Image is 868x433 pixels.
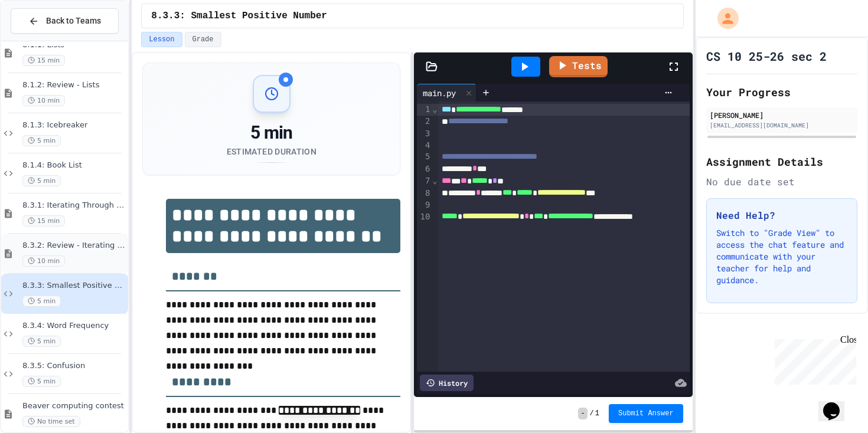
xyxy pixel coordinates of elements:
[22,376,61,387] span: 5 min
[417,128,432,140] div: 3
[706,175,857,189] div: No due date set
[706,48,827,64] h1: CS 10 25-26 sec 2
[420,375,474,391] div: History
[22,201,126,211] span: 8.3.1: Iterating Through Lists
[590,409,594,418] span: /
[22,255,65,267] span: 10 min
[706,84,857,100] h2: Your Progress
[417,104,432,116] div: 1
[432,104,438,114] span: Fold line
[417,116,432,127] div: 2
[22,160,126,170] span: 8.1.4: Book List
[432,176,438,185] span: Fold line
[716,208,847,222] h3: Need Help?
[227,122,316,143] div: 5 min
[22,281,126,291] span: 8.3.3: Smallest Positive Number
[716,227,847,286] p: Switch to "Grade View" to access the chat feature and communicate with your teacher for help and ...
[22,135,61,146] span: 5 min
[151,9,327,23] span: 8.3.3: Smallest Positive Number
[417,84,477,101] div: main.py
[417,140,432,152] div: 4
[22,80,126,90] span: 8.1.2: Review - Lists
[706,153,857,170] h2: Assignment Details
[417,151,432,163] div: 5
[22,215,65,227] span: 15 min
[11,8,119,34] button: Back to Teams
[22,95,65,106] span: 10 min
[417,188,432,199] div: 8
[22,55,65,66] span: 15 min
[609,404,683,423] button: Submit Answer
[417,87,462,99] div: main.py
[417,175,432,187] div: 7
[22,416,80,427] span: No time set
[710,110,854,120] div: [PERSON_NAME]
[22,361,126,371] span: 8.3.5: Confusion
[227,146,316,158] div: Estimated Duration
[22,241,126,251] span: 8.3.2: Review - Iterating Through Lists
[578,408,587,419] span: -
[46,15,101,27] span: Back to Teams
[417,163,432,175] div: 6
[22,120,126,130] span: 8.1.3: Icebreaker
[549,56,608,77] a: Tests
[618,409,674,418] span: Submit Answer
[710,121,854,130] div: [EMAIL_ADDRESS][DOMAIN_NAME]
[818,386,856,421] iframe: chat widget
[141,32,182,47] button: Lesson
[22,321,126,331] span: 8.3.4: Word Frequency
[417,211,432,235] div: 10
[417,199,432,211] div: 9
[22,296,61,307] span: 5 min
[22,401,126,411] span: Beaver computing contest
[185,32,221,47] button: Grade
[595,409,599,418] span: 1
[5,5,81,75] div: Chat with us now!Close
[22,336,61,347] span: 5 min
[705,5,742,32] div: My Account
[770,334,856,385] iframe: chat widget
[22,175,61,186] span: 5 min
